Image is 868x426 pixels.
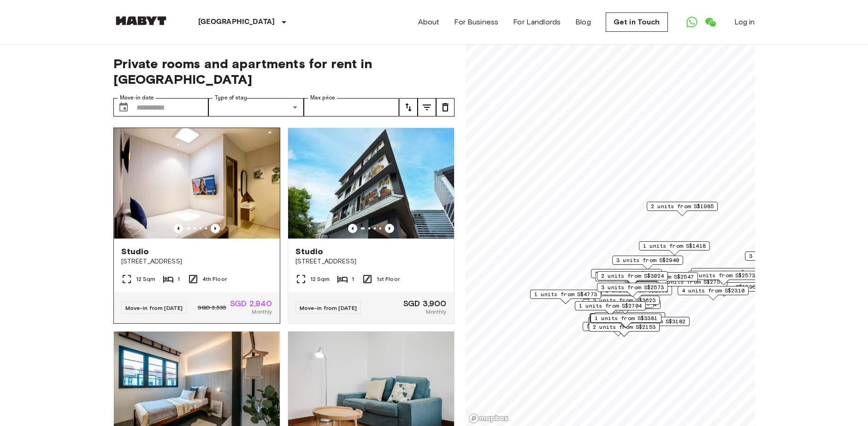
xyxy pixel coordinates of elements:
span: 12 Sqm [310,275,330,283]
span: SGD 3,900 [403,299,446,308]
div: Map marker [591,269,662,283]
span: 3 units from S$1480 [695,268,758,277]
div: Map marker [530,290,601,304]
a: For Business [454,17,498,28]
span: [STREET_ADDRESS] [121,257,272,266]
div: Map marker [619,317,690,331]
span: 5 units from S$1680 [587,322,650,331]
span: 1 [352,275,354,283]
span: SGD 2,940 [230,299,272,308]
div: Map marker [597,283,668,297]
button: Previous image [348,224,357,233]
span: Move-in from [DATE] [125,304,183,311]
div: Map marker [597,271,668,286]
div: Map marker [612,256,683,270]
div: Map marker [745,251,816,266]
span: 1st Floor [377,275,400,283]
span: 1 units from S$4773 [534,290,597,298]
div: Map marker [589,322,660,337]
div: Map marker [590,314,661,328]
span: 3 units from S$2036 [749,252,812,260]
button: Previous image [211,224,220,233]
div: Map marker [595,272,669,286]
span: 3 units from S$1985 [595,269,658,278]
button: Choose date [114,98,133,117]
div: Map marker [589,296,660,310]
div: Map marker [575,301,646,315]
div: Map marker [590,314,661,328]
span: [STREET_ADDRESS] [295,257,447,266]
div: Map marker [688,271,759,285]
button: tune [436,98,455,117]
span: 2 units from S$1985 [651,202,714,210]
div: Map marker [594,312,665,327]
p: [GEOGRAPHIC_DATA] [198,17,275,28]
span: Studio [121,246,149,257]
label: Max price [310,94,335,102]
span: 3 units from S$3623 [593,296,655,304]
span: 4th Floor [202,275,227,283]
img: Habyt [113,16,169,25]
img: Marketing picture of unit SG-01-110-033-001 [114,128,280,239]
span: 1 [177,275,180,283]
div: Map marker [590,314,661,328]
button: Previous image [174,224,183,233]
a: Get in Touch [606,12,668,32]
a: Blog [575,17,591,28]
div: Map marker [588,317,659,331]
a: Open WhatsApp [683,13,701,31]
div: Map marker [601,286,672,300]
span: 1 units from S$2547 [631,273,694,281]
span: Studio [295,246,324,257]
button: Previous image [385,224,394,233]
a: Log in [734,17,755,28]
span: 12 Sqm [136,275,156,283]
div: Map marker [691,268,762,282]
div: Map marker [639,241,710,256]
span: 1 units from S$2573 [692,271,755,280]
span: Move-in from [DATE] [300,304,357,311]
button: tune [399,98,418,117]
img: Marketing picture of unit SG-01-110-044_001 [288,128,454,239]
a: Open WeChat [701,13,720,31]
span: Monthly [426,308,446,316]
div: Map marker [627,272,698,286]
span: 1 units from S$2704 [579,302,642,310]
button: tune [418,98,436,117]
label: Move-in date [120,94,154,102]
span: 3 units from S$2940 [616,256,679,264]
span: 3 units from S$2573 [601,283,664,292]
a: Marketing picture of unit SG-01-110-044_001Previous imagePrevious imageStudio[STREET_ADDRESS]12 S... [288,128,455,324]
a: Mapbox logo [468,413,509,424]
div: Map marker [678,286,749,300]
div: Map marker [583,322,654,336]
a: For Landlords [513,17,561,28]
span: 4 units from S$2310 [682,286,744,295]
span: 1 units from S$3381 [595,314,657,322]
div: Map marker [647,202,718,216]
div: Map marker [590,300,661,314]
span: Private rooms and apartments for rent in [GEOGRAPHIC_DATA] [113,56,455,87]
a: Marketing picture of unit SG-01-110-033-001Previous imagePrevious imageStudio[STREET_ADDRESS]12 S... [113,128,280,324]
span: 1 units from S$1418 [643,242,706,250]
label: Type of stay [215,94,247,102]
a: About [418,17,440,28]
span: 5 units from S$1838 [598,313,661,321]
span: 1 units from S$3182 [623,317,685,326]
span: Monthly [252,308,272,316]
span: 2 units from S$3024 [601,272,664,280]
span: SGD 3,535 [198,303,226,312]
